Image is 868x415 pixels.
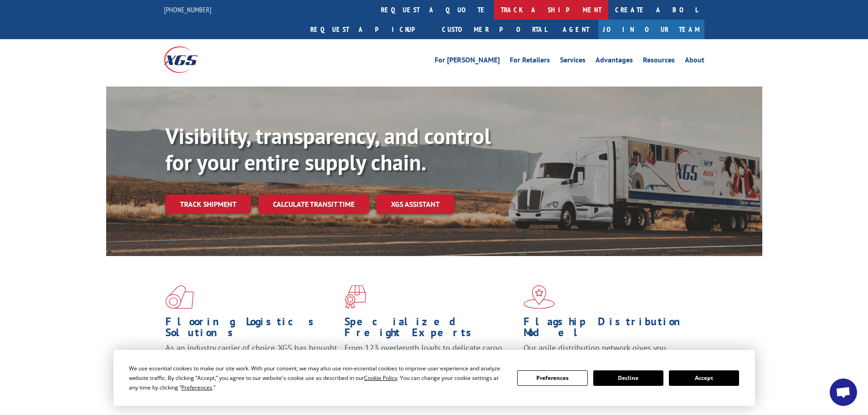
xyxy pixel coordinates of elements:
[165,285,194,309] img: xgs-icon-total-supply-chain-intelligence-red
[554,20,598,39] a: Agent
[517,370,587,386] button: Preferences
[830,379,857,406] a: Open chat
[344,343,517,383] p: From 123 overlength loads to delicate cargo, our experienced staff knows the best way to move you...
[669,370,739,386] button: Accept
[344,285,366,309] img: xgs-icon-focused-on-flooring-red
[524,316,696,343] h1: Flagship Distribution Model
[435,20,554,39] a: Customer Portal
[376,195,454,214] a: XGS ASSISTANT
[113,350,755,406] div: Cookie Consent Prompt
[165,195,251,214] a: Track shipment
[364,374,397,382] span: Cookie Policy
[303,20,435,39] a: Request a pickup
[129,364,506,392] div: We use essential cookies to make our site work. With your consent, we may also use non-essential ...
[165,343,337,375] span: As an industry carrier of choice, XGS has brought innovation and dedication to flooring logistics...
[643,56,675,67] a: Resources
[181,384,212,391] span: Preferences
[593,370,663,386] button: Decline
[598,20,704,39] a: Join Our Team
[165,316,338,343] h1: Flooring Logistics Solutions
[510,56,550,67] a: For Retailers
[524,343,691,364] span: Our agile distribution network gives you nationwide inventory management on demand.
[524,285,555,309] img: xgs-icon-flagship-distribution-model-red
[164,5,211,14] a: [PHONE_NUMBER]
[165,122,491,176] b: Visibility, transparency, and control for your entire supply chain.
[596,56,633,67] a: Advantages
[344,316,517,343] h1: Specialized Freight Experts
[685,56,704,67] a: About
[435,56,500,67] a: For [PERSON_NAME]
[560,56,586,67] a: Services
[258,195,369,214] a: Calculate transit time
